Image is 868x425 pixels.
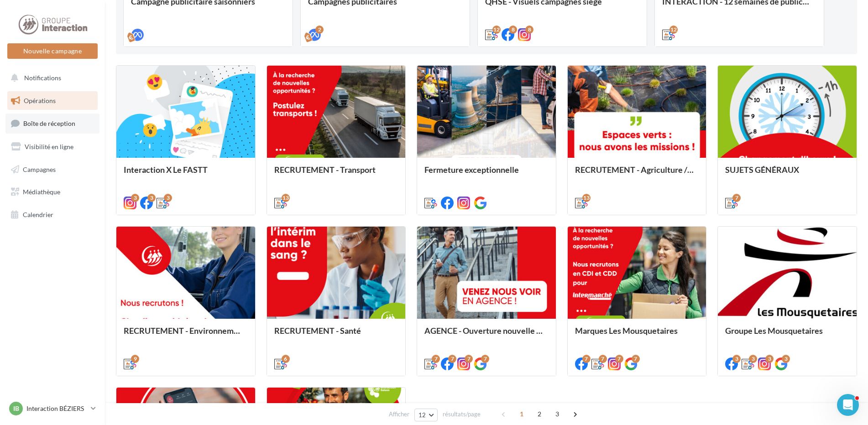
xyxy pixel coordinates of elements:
[5,205,99,224] a: Calendrier
[582,194,591,202] div: 13
[13,404,19,413] span: IB
[23,165,56,173] span: Campagnes
[481,355,489,363] div: 7
[5,68,96,88] button: Notifications
[7,400,98,417] a: IB Interaction BÉZIERS
[669,26,678,34] div: 12
[5,160,99,179] a: Campagnes
[282,355,290,363] div: 6
[414,409,438,421] button: 12
[837,394,859,416] iframe: Intercom live chat
[575,326,699,344] div: Marques Les Mousquetaires
[782,355,790,363] div: 3
[532,407,547,421] span: 2
[725,326,849,344] div: Groupe Les Mousquetaires
[732,194,741,202] div: 7
[23,211,53,218] span: Calendrier
[389,410,409,419] span: Afficher
[124,326,248,344] div: RECRUTEMENT - Environnement
[443,410,481,419] span: résultats/page
[749,355,757,363] div: 3
[23,119,75,127] span: Boîte de réception
[575,165,699,183] div: RECRUTEMENT - Agriculture / Espaces verts
[424,326,549,344] div: AGENCE - Ouverture nouvelle agence
[582,355,591,363] div: 7
[599,355,607,363] div: 7
[732,355,741,363] div: 3
[131,194,139,202] div: 3
[147,194,156,202] div: 3
[448,355,456,363] div: 7
[164,194,172,202] div: 3
[5,114,99,133] a: Boîte de réception
[26,404,87,413] p: Interaction BÉZIERS
[492,26,501,34] div: 12
[765,355,774,363] div: 3
[131,355,139,363] div: 9
[282,194,290,202] div: 13
[632,355,640,363] div: 7
[274,326,398,344] div: RECRUTEMENT - Santé
[5,91,99,110] a: Opérations
[509,26,517,34] div: 8
[418,411,426,419] span: 12
[424,165,549,183] div: Fermeture exceptionnelle
[24,74,61,82] span: Notifications
[24,97,56,104] span: Opérations
[274,165,398,183] div: RECRUTEMENT - Transport
[514,407,529,421] span: 1
[7,43,98,59] button: Nouvelle campagne
[25,143,73,150] span: Visibilité en ligne
[725,165,849,183] div: SUJETS GÉNÉRAUX
[315,26,324,34] div: 2
[465,355,473,363] div: 7
[432,355,440,363] div: 7
[525,26,533,34] div: 8
[615,355,623,363] div: 7
[124,165,248,183] div: Interaction X Le FASTT
[5,137,99,156] a: Visibilité en ligne
[5,182,99,202] a: Médiathèque
[550,407,565,421] span: 3
[23,188,60,196] span: Médiathèque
